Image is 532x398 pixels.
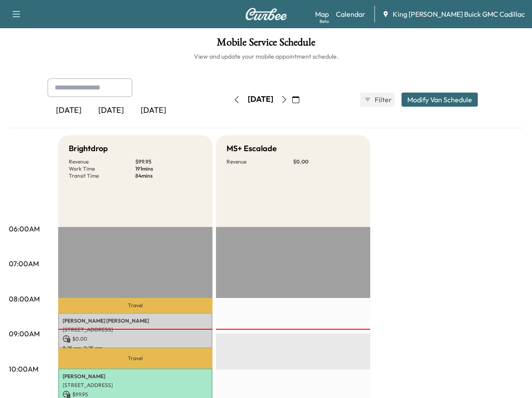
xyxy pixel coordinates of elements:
p: [STREET_ADDRESS] [63,326,208,333]
p: Travel [58,298,212,313]
p: 8:25 am - 9:25 am [63,345,208,352]
h5: MS+ Escalade [227,142,277,155]
p: $ 0.00 [293,158,360,165]
span: Filter [375,94,391,105]
p: Revenue [227,158,293,165]
div: Beta [320,18,329,25]
a: MapBeta [315,9,329,19]
p: Transit Time [69,172,135,179]
p: 84 mins [135,172,202,179]
p: [PERSON_NAME] [PERSON_NAME] [63,317,208,324]
p: 07:00AM [9,258,39,269]
p: 08:00AM [9,294,40,304]
h1: Mobile Service Schedule [9,37,523,52]
div: [DATE] [132,100,175,121]
div: [DATE] [90,100,132,121]
div: [DATE] [48,100,90,121]
p: $ 0.00 [63,335,208,343]
p: 06:00AM [9,223,40,234]
p: [STREET_ADDRESS] [63,382,208,389]
button: Filter [360,93,394,107]
p: [PERSON_NAME] [63,373,208,380]
p: 09:00AM [9,328,40,339]
h5: Brightdrop [69,142,108,155]
p: $ 99.95 [135,158,202,165]
p: Travel [58,348,212,368]
h6: View and update your mobile appointment schedule. [9,52,523,61]
button: Modify Van Schedule [402,93,478,107]
span: King [PERSON_NAME] Buick GMC Cadillac [393,9,525,19]
p: 10:00AM [9,364,38,374]
a: Calendar [336,9,365,19]
div: [DATE] [248,94,273,105]
p: Work Time [69,165,135,172]
p: 191 mins [135,165,202,172]
img: Curbee Logo [245,8,287,20]
p: Revenue [69,158,135,165]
